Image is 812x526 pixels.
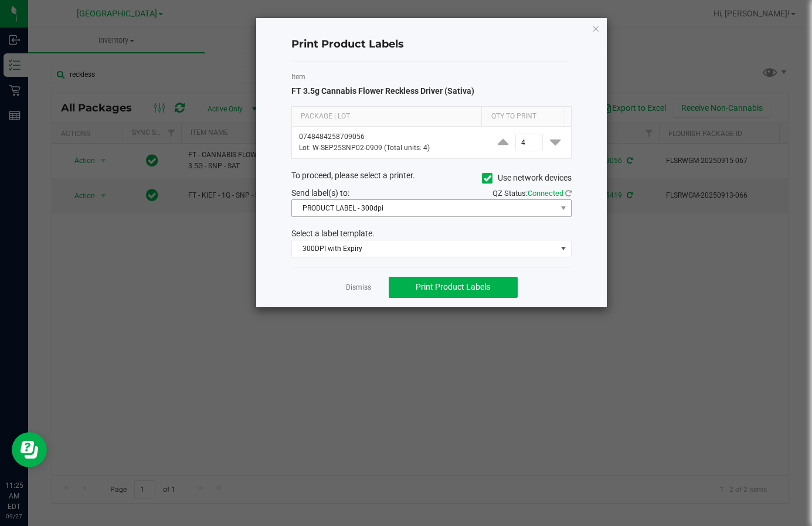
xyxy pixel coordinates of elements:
span: Connected [528,189,563,198]
label: Item [291,72,572,82]
h4: Print Product Labels [291,37,572,52]
span: Print Product Labels [416,282,490,291]
span: 300DPI with Expiry [292,240,556,257]
span: PRODUCT LABEL - 300dpi [292,200,556,216]
th: Qty to Print [481,107,563,127]
p: Lot: W-SEP25SNP02-0909 (Total units: 4) [299,142,480,154]
a: Dismiss [346,283,371,293]
p: 0748484258709056 [299,131,480,142]
span: Send label(s) to: [291,188,349,198]
div: Select a label template. [283,228,580,240]
span: QZ Status: [492,189,572,198]
label: Use network devices [482,172,572,184]
span: FT 3.5g Cannabis Flower Reckless Driver (Sativa) [291,86,474,96]
button: Print Product Labels [389,277,518,298]
th: Package | Lot [292,107,481,127]
div: To proceed, please select a printer. [283,169,580,187]
iframe: Resource center [12,432,47,467]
